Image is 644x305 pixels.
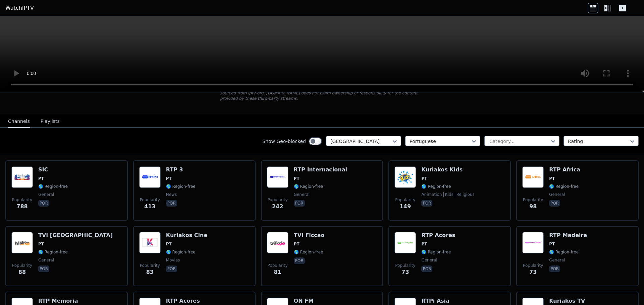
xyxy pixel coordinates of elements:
span: Popularity [268,263,288,268]
span: Popularity [12,263,32,268]
span: 🌎 Region-free [166,249,196,255]
h6: Kuriakos Cine [166,232,207,239]
span: movies [166,257,180,263]
img: RTP Africa [522,166,544,188]
span: general [549,257,565,263]
span: PT [294,176,300,181]
span: Popularity [140,263,160,268]
span: 98 [529,203,537,211]
span: 88 [18,268,26,276]
span: 73 [401,268,409,276]
p: por [549,265,560,272]
h6: TVI Ficcao [294,232,325,239]
img: TVI Ficcao [267,232,288,253]
span: Popularity [395,263,415,268]
h6: RTP Acores [421,232,455,239]
span: Popularity [395,197,415,203]
label: Show Geo-blocked [262,138,306,145]
span: PT [166,176,172,181]
span: PT [549,241,555,247]
button: Playlists [41,115,60,128]
h6: ON FM [294,298,323,304]
h6: RTPi Asia [421,298,451,304]
span: news [166,192,177,197]
span: 🌎 Region-free [421,184,451,189]
span: 81 [274,268,281,276]
span: general [294,192,310,197]
button: Channels [8,115,30,128]
span: 🌎 Region-free [38,249,68,255]
span: 149 [400,203,411,211]
a: iptv-org [248,91,264,95]
p: por [38,200,49,207]
span: PT [38,176,44,181]
span: 🌎 Region-free [294,184,323,189]
h6: SIC [38,166,68,173]
span: PT [294,241,300,247]
span: animation [421,192,442,197]
h6: RTP Acores [166,298,200,304]
p: por [38,265,49,272]
span: Popularity [12,197,32,203]
span: kids [443,192,453,197]
h6: RTP Memoria [38,298,78,304]
img: RTP Internacional [267,166,288,188]
span: religious [455,192,475,197]
span: 🌎 Region-free [294,249,323,255]
span: general [421,257,437,263]
span: 242 [272,203,283,211]
p: por [166,200,177,207]
span: 🌎 Region-free [421,249,451,255]
img: RTP Acores [394,232,416,253]
span: 73 [529,268,537,276]
span: PT [549,176,555,181]
span: 🌎 Region-free [38,184,68,189]
span: general [549,192,565,197]
img: Kuriakos Cine [139,232,161,253]
h6: TVI [GEOGRAPHIC_DATA] [38,232,113,239]
span: general [38,192,54,197]
h6: RTP Madeira [549,232,587,239]
span: Popularity [523,263,543,268]
p: por [549,200,560,207]
img: SIC [11,166,33,188]
span: general [38,257,54,263]
span: 413 [144,203,155,211]
span: Popularity [268,197,288,203]
span: PT [421,176,427,181]
img: Kuriakos Kids [394,166,416,188]
p: por [294,200,305,207]
span: PT [38,241,44,247]
h6: RTP Internacional [294,166,347,173]
span: PT [421,241,427,247]
span: 788 [16,203,28,211]
p: por [166,265,177,272]
span: 🌎 Region-free [549,249,579,255]
span: 🌎 Region-free [166,184,196,189]
img: RTP 3 [139,166,161,188]
span: Popularity [140,197,160,203]
p: por [294,257,305,264]
span: 83 [146,268,154,276]
img: RTP Madeira [522,232,544,253]
span: 🌎 Region-free [549,184,579,189]
p: por [421,200,432,207]
a: WatchIPTV [5,4,34,12]
p: [DOMAIN_NAME] does not host or serve any video content directly. All streams available here are s... [220,85,424,101]
h6: Kuriakos Kids [421,166,474,173]
h6: RTP 3 [166,166,196,173]
span: Popularity [523,197,543,203]
span: PT [166,241,172,247]
img: TVI Africa [11,232,33,253]
h6: RTP Africa [549,166,580,173]
h6: Kuriakos TV [549,298,585,304]
p: por [421,265,432,272]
